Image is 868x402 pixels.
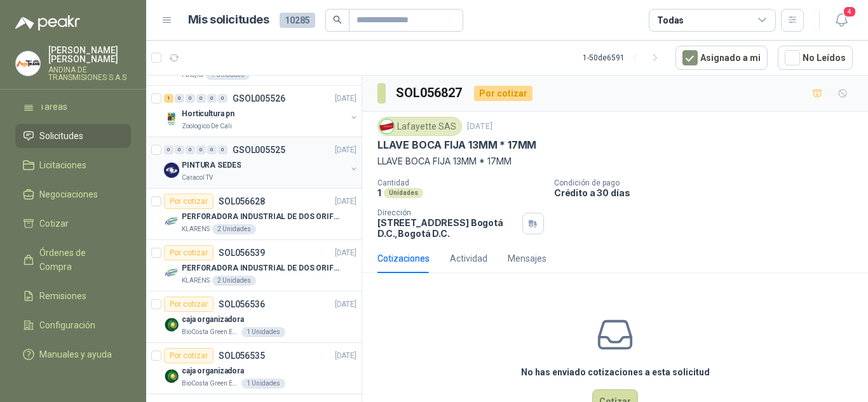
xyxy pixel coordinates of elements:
p: [DATE] [335,298,356,311]
img: Company Logo [164,368,179,384]
span: Órdenes de Compra [39,246,119,274]
p: BioCosta Green Energy S.A.S [182,379,239,389]
p: KLARENS [182,224,210,234]
div: 0 [175,145,184,154]
p: [STREET_ADDRESS] Bogotá D.C. , Bogotá D.C. [377,217,517,239]
p: PERFORADORA INDUSTRIAL DE DOS ORIFICIOS [182,262,340,274]
a: Tareas [15,95,131,119]
a: Por cotizarSOL056628[DATE] Company LogoPERFORADORA INDUSTRIAL DE DOS ORIFICIOSKLARENS2 Unidades [146,189,362,240]
a: Por cotizarSOL056536[DATE] Company Logocaja organizadoraBioCosta Green Energy S.A.S1 Unidades [146,291,362,343]
div: Por cotizar [164,297,214,312]
p: [DATE] [335,350,356,362]
div: 1 Unidades [241,327,285,337]
p: KLARENS [182,276,210,286]
a: Manuales y ayuda [15,342,131,366]
button: 4 [830,9,853,32]
span: Negociaciones [39,187,98,201]
p: caja organizadora [182,365,244,377]
a: Por cotizarSOL056535[DATE] Company Logocaja organizadoraBioCosta Green Energy S.A.S1 Unidades [146,343,362,394]
h3: SOL056827 [396,83,464,103]
div: 2 Unidades [212,276,256,286]
div: Unidades [384,188,423,198]
div: 1 Unidades [241,379,285,389]
p: [PERSON_NAME] [PERSON_NAME] [48,46,131,64]
p: SOL056628 [219,197,265,206]
div: 0 [218,145,227,154]
p: Zoologico De Cali [182,121,232,131]
span: Licitaciones [39,158,86,172]
span: Remisiones [39,289,86,303]
a: Órdenes de Compra [15,241,131,279]
div: 1 [164,94,173,103]
div: 0 [164,145,173,154]
a: Configuración [15,313,131,337]
div: 2 Unidades [212,224,256,234]
p: LLAVE BOCA FIJA 13MM * 17MM [377,154,853,168]
img: Logo peakr [15,15,80,30]
p: BioCosta Green Energy S.A.S [182,327,239,337]
img: Company Logo [164,163,179,178]
p: caja organizadora [182,314,244,326]
p: Condición de pago [554,178,863,187]
span: search [333,15,342,24]
img: Company Logo [164,265,179,281]
img: Company Logo [164,111,179,126]
p: [DATE] [335,196,356,208]
p: GSOL005525 [233,145,285,154]
p: Crédito a 30 días [554,187,863,198]
img: Company Logo [380,119,394,133]
div: 0 [186,145,195,154]
div: Lafayette SAS [377,117,462,136]
p: [DATE] [467,121,492,133]
div: Todas [657,13,684,27]
p: PERFORADORA INDUSTRIAL DE DOS ORIFICIOS [182,211,340,223]
div: Por cotizar [164,194,214,209]
a: Solicitudes [15,124,131,148]
div: Por cotizar [164,348,214,363]
p: [DATE] [335,247,356,259]
span: Configuración [39,318,95,332]
p: SOL056535 [219,351,265,360]
p: Cantidad [377,178,544,187]
p: ANDINA DE TRANSMISIONES S.A.S [48,66,131,81]
div: 0 [207,94,217,103]
div: Mensajes [508,251,546,265]
p: [DATE] [335,144,356,156]
span: 4 [843,6,857,18]
p: SOL056536 [219,300,265,309]
p: [DATE] [335,93,356,105]
a: 0 0 0 0 0 0 GSOL005525[DATE] Company LogoPINTURA SEDESCaracol TV [164,142,359,183]
div: 0 [218,94,227,103]
span: 10285 [280,13,315,28]
img: Company Logo [164,317,179,332]
p: LLAVE BOCA FIJA 13MM * 17MM [377,138,536,152]
div: 0 [186,94,195,103]
p: PINTURA SEDES [182,159,241,171]
p: Horticultura pn [182,108,234,120]
div: Por cotizar [164,245,214,260]
div: Actividad [450,251,487,265]
p: Dirección [377,208,517,217]
h1: Mis solicitudes [188,11,269,29]
p: Caracol TV [182,173,213,183]
div: 0 [196,145,206,154]
p: GSOL005526 [233,94,285,103]
a: Negociaciones [15,182,131,206]
span: Tareas [39,100,67,114]
div: Por cotizar [474,86,532,101]
img: Company Logo [164,214,179,229]
a: Licitaciones [15,153,131,177]
span: Cotizar [39,217,69,231]
div: 1 - 50 de 6591 [583,48,665,68]
img: Company Logo [16,51,40,76]
a: Remisiones [15,284,131,308]
span: Manuales y ayuda [39,347,112,361]
a: 1 0 0 0 0 0 GSOL005526[DATE] Company LogoHorticultura pnZoologico De Cali [164,91,359,131]
button: Asignado a mi [675,46,768,70]
button: No Leídos [778,46,853,70]
span: Solicitudes [39,129,83,143]
div: 0 [207,145,217,154]
p: SOL056539 [219,248,265,257]
div: 0 [196,94,206,103]
div: 0 [175,94,184,103]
